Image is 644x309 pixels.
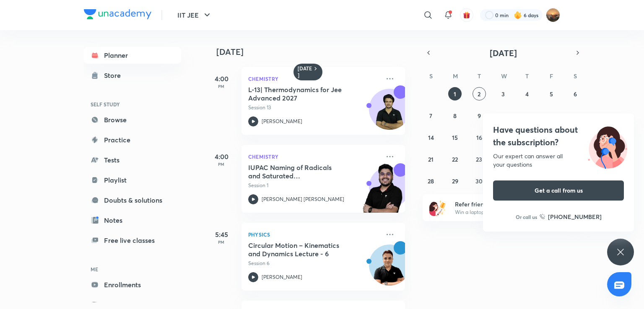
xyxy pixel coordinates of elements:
abbr: Tuesday [478,72,481,80]
a: Planner [84,47,181,64]
h6: SELF STUDY [84,97,181,111]
a: Free live classes [84,232,181,249]
abbr: September 13, 2025 [572,112,578,120]
abbr: September 23, 2025 [476,155,482,163]
abbr: Friday [550,72,553,80]
button: September 15, 2025 [448,131,462,144]
button: September 7, 2025 [424,109,438,122]
button: September 11, 2025 [520,109,534,122]
abbr: September 6, 2025 [574,90,577,98]
img: streak [514,11,522,19]
button: September 2, 2025 [473,87,486,100]
a: Notes [84,212,181,229]
abbr: September 21, 2025 [428,155,434,163]
a: Practice [84,131,181,148]
div: Store [104,70,126,80]
h5: IUPAC Naming of Radicals and Saturated Hydrocarbons [248,163,353,180]
button: September 1, 2025 [448,87,462,100]
h6: ME [84,262,181,276]
h6: Refer friends [455,200,558,209]
button: September 12, 2025 [545,109,558,122]
abbr: September 5, 2025 [550,90,553,98]
abbr: September 3, 2025 [501,90,505,98]
abbr: September 29, 2025 [452,177,458,185]
h5: Circular Motion – Kinematics and Dynamics Lecture - 6 [248,241,353,258]
button: September 6, 2025 [569,87,582,100]
button: September 16, 2025 [473,131,486,144]
abbr: September 7, 2025 [429,112,432,120]
h4: Have questions about the subscription? [493,124,624,149]
p: Session 13 [248,104,380,111]
span: [DATE] [490,47,517,59]
abbr: September 15, 2025 [452,134,458,142]
p: [PERSON_NAME] [262,118,302,125]
img: referral [429,199,446,216]
abbr: September 1, 2025 [454,90,456,98]
button: IIT JEE [172,7,217,23]
img: unacademy [359,163,405,221]
abbr: Wednesday [501,72,507,80]
p: Chemistry [248,74,380,84]
button: September 13, 2025 [569,109,582,122]
h5: 5:45 [205,229,238,239]
p: Session 6 [248,260,380,267]
p: PM [205,84,238,89]
abbr: September 16, 2025 [476,134,482,142]
h6: [PHONE_NUMBER] [548,212,602,221]
p: PM [205,162,238,167]
abbr: September 8, 2025 [453,112,457,120]
abbr: September 30, 2025 [475,177,483,185]
h4: [DATE] [216,47,413,57]
a: Doubts & solutions [84,192,181,209]
button: September 9, 2025 [473,109,486,122]
abbr: September 4, 2025 [525,90,529,98]
button: Get a call from us [493,180,624,201]
abbr: Thursday [525,72,529,80]
div: Our expert can answer all your questions [493,152,624,169]
a: Playlist [84,172,181,188]
a: [PHONE_NUMBER] [540,212,602,221]
h5: 4:00 [205,74,238,84]
p: Or call us [516,213,537,221]
p: Session 1 [248,182,380,189]
abbr: Sunday [429,72,433,80]
button: September 10, 2025 [496,109,510,122]
p: [PERSON_NAME] [PERSON_NAME] [262,196,344,203]
button: September 29, 2025 [448,174,462,188]
p: PM [205,239,238,245]
img: ttu_illustration_new.svg [581,124,634,169]
p: [PERSON_NAME] [262,273,302,281]
button: September 30, 2025 [473,174,486,188]
p: Chemistry [248,152,380,162]
img: Anisha Tiwari [546,8,560,22]
button: September 23, 2025 [473,152,486,166]
button: September 28, 2025 [424,174,438,188]
abbr: September 9, 2025 [478,112,481,120]
h5: L-13| Thermodynamics for Jee Advanced 2027 [248,85,353,102]
button: September 3, 2025 [496,87,510,100]
h5: 4:00 [205,152,238,162]
button: September 22, 2025 [448,152,462,166]
button: September 8, 2025 [448,109,462,122]
img: avatar [463,11,470,19]
abbr: Saturday [574,72,577,80]
button: [DATE] [434,47,572,59]
p: Physics [248,229,380,239]
p: Win a laptop, vouchers & more [455,209,558,216]
img: Avatar [369,249,410,289]
img: Company Logo [84,9,151,19]
button: September 5, 2025 [545,87,558,100]
abbr: September 12, 2025 [548,112,554,120]
abbr: September 14, 2025 [428,134,434,142]
a: Company Logo [84,9,151,21]
button: avatar [460,8,473,22]
img: Avatar [369,93,410,134]
abbr: September 11, 2025 [525,112,530,120]
button: September 14, 2025 [424,131,438,144]
a: Browse [84,111,181,128]
abbr: September 10, 2025 [500,112,506,120]
abbr: Monday [453,72,458,80]
abbr: September 2, 2025 [478,90,480,98]
abbr: September 22, 2025 [452,155,458,163]
a: Tests [84,152,181,168]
